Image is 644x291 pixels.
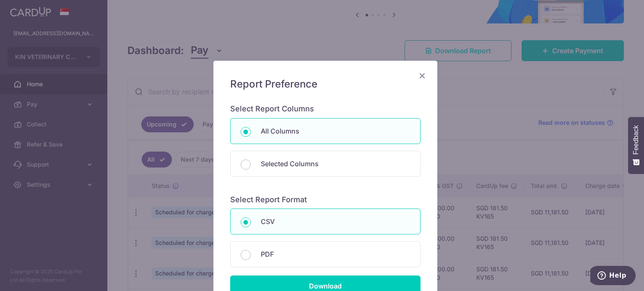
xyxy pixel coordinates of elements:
h6: Select Report Columns [230,104,421,114]
button: Feedback - Show survey [628,117,644,174]
button: Close [417,71,427,81]
p: PDF [261,249,410,259]
h6: Select Report Format [230,195,421,205]
p: All Columns [261,126,410,136]
h5: Report Preference [230,77,421,91]
iframe: Opens a widget where you can find more information [590,266,636,287]
p: CSV [261,216,410,227]
span: Feedback [632,125,640,155]
p: Selected Columns [261,159,410,169]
